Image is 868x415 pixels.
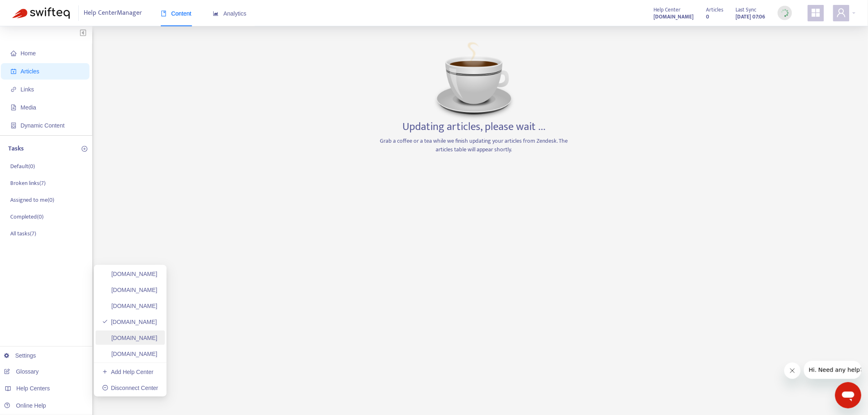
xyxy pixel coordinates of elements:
span: Dynamic Content [21,122,64,129]
p: Grab a coffee or a tea while we finish updating your articles from Zendesk. The articles table wi... [378,137,571,154]
span: appstore [811,8,821,18]
span: file-image [11,105,16,110]
a: [DOMAIN_NAME] [654,12,694,21]
iframe: Button to launch messaging window [835,382,861,408]
a: [DOMAIN_NAME] [102,351,158,357]
span: area-chart [213,11,219,16]
a: [DOMAIN_NAME] [102,303,158,309]
a: Online Help [4,402,46,409]
span: Content [161,10,192,17]
span: link [11,87,16,92]
span: account-book [11,68,16,74]
img: Coffee image [433,39,515,121]
p: Assigned to me ( 0 ) [10,196,54,204]
img: Swifteq [12,7,70,19]
span: Hi. Need any help? [5,6,59,12]
span: Last Sync [736,5,757,14]
p: Default ( 0 ) [10,162,35,171]
span: Help Centers [16,385,50,392]
p: Completed ( 0 ) [10,212,43,221]
span: container [11,123,16,128]
a: [DOMAIN_NAME] [102,271,158,277]
span: home [11,50,16,56]
span: Analytics [213,10,247,17]
strong: 0 [706,12,710,21]
strong: [DOMAIN_NAME] [654,12,694,21]
p: All tasks ( 7 ) [10,229,36,238]
iframe: Message from company [804,361,861,379]
a: Glossary [4,368,39,375]
a: [DOMAIN_NAME] [102,287,158,293]
iframe: Close message [784,363,801,379]
span: Articles [706,5,724,14]
span: Help Center [654,5,681,14]
span: Links [21,86,34,93]
strong: [DATE] 07:06 [736,12,765,21]
img: sync_loading.0b5143dde30e3a21642e.gif [780,8,790,18]
span: user [836,8,846,18]
span: book [161,11,167,16]
span: Help Center Manager [84,5,142,21]
p: Broken links ( 7 ) [10,179,46,187]
span: Media [21,104,36,111]
h3: Updating articles, please wait ... [402,121,546,134]
p: Tasks [8,144,24,154]
span: Home [21,50,36,57]
a: Settings [4,352,36,359]
a: [DOMAIN_NAME] [102,319,157,325]
a: [DOMAIN_NAME] [102,335,158,341]
a: Disconnect Center [102,385,158,391]
a: Add Help Center [102,369,153,375]
span: Articles [21,68,39,75]
span: plus-circle [82,146,87,152]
